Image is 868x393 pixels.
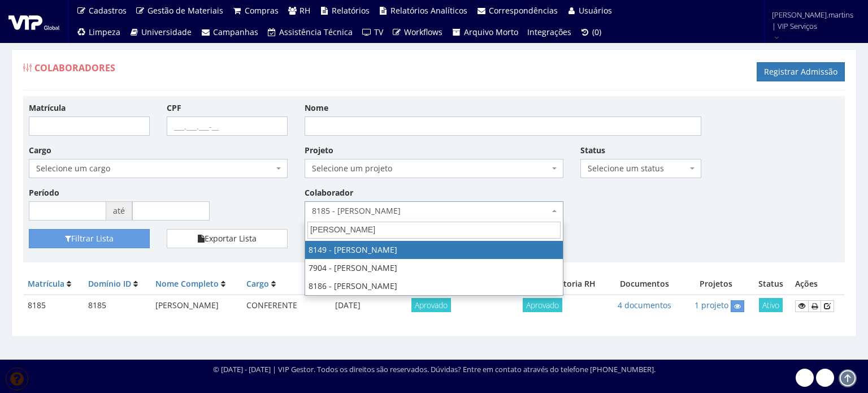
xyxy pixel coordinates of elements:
a: TV [357,21,388,43]
span: Universidade [141,27,192,37]
li: 8149 - [PERSON_NAME] [305,241,563,259]
td: 8185 [23,295,84,317]
span: Selecione um status [588,163,687,174]
label: Projeto [305,145,333,156]
span: Selecione um cargo [29,159,288,178]
a: Arquivo Morto [447,21,523,43]
li: 7904 - [PERSON_NAME] [305,259,563,277]
td: [DATE] [310,295,385,317]
a: Limpeza [72,21,125,43]
span: RH [300,5,310,16]
label: Cargo [29,145,51,156]
span: Aprovado [411,298,451,312]
span: Selecione um projeto [305,159,563,178]
div: © [DATE] - [DATE] | VIP Gestor. Todos os direitos são reservados. Dúvidas? Entre em contato atrav... [213,364,656,375]
th: Projetos [681,274,752,295]
span: Selecione um status [580,159,701,178]
img: logo [8,13,59,30]
span: Limpeza [89,27,120,37]
input: ___.___.___-__ [167,116,288,136]
label: Status [580,145,605,156]
td: [PERSON_NAME] [151,295,242,317]
span: Aprovado [523,298,562,312]
span: Correspondências [489,5,558,16]
button: Exportar Lista [167,229,288,248]
label: Matrícula [29,102,66,114]
a: 4 documentos [618,300,671,310]
span: Relatórios Analíticos [390,5,467,16]
label: Período [29,187,59,198]
span: Workflows [404,27,442,37]
label: Colaborador [305,187,353,198]
a: 1 projeto [695,300,728,310]
span: Assistência Técnica [279,27,353,37]
a: Nome Completo [155,278,219,289]
span: TV [374,27,383,37]
th: Documentos [609,274,680,295]
span: Cadastros [89,5,127,16]
a: Cargo [246,278,269,289]
label: CPF [167,102,181,114]
span: Colaboradores [34,62,115,74]
a: Registrar Admissão [757,62,845,81]
a: Universidade [125,21,197,43]
span: Integrações [527,27,571,37]
span: Campanhas [213,27,258,37]
span: (0) [592,27,601,37]
td: 8185 [84,295,151,317]
span: [PERSON_NAME].martins | VIP Serviços [772,9,853,32]
a: Campanhas [196,21,263,43]
span: Selecione um projeto [312,163,549,174]
span: Selecione um cargo [36,163,274,174]
th: Ações [791,274,845,295]
label: Nome [305,102,328,114]
li: 8186 - [PERSON_NAME] [305,277,563,295]
button: Filtrar Lista [29,229,150,248]
span: Arquivo Morto [464,27,518,37]
span: 8185 - CLAUDIO APARECIDO SANTIAGO [305,201,563,221]
a: (0) [576,21,606,43]
span: Usuários [579,5,612,16]
th: Status [752,274,791,295]
td: CONFERENTE [242,295,311,317]
a: Domínio ID [88,278,131,289]
a: Assistência Técnica [263,21,358,43]
a: Integrações [523,21,576,43]
span: Ativo [759,298,783,312]
span: Relatórios [332,5,370,16]
a: Matrícula [28,278,64,289]
span: Compras [245,5,279,16]
a: Workflows [388,21,448,43]
span: 8185 - CLAUDIO APARECIDO SANTIAGO [312,205,549,217]
span: até [106,201,132,221]
span: Gestão de Materiais [147,5,223,16]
